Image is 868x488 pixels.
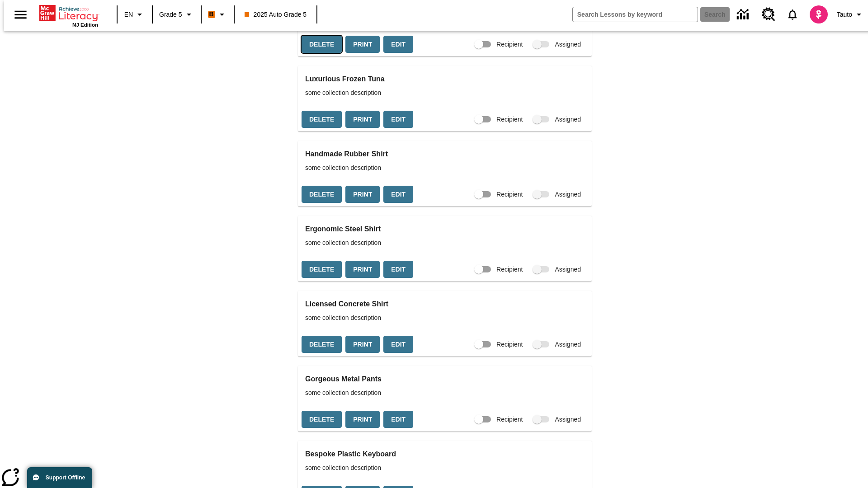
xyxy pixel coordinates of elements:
h3: Gorgeous Metal Pants [305,373,585,385]
button: Select a new avatar [804,3,833,26]
button: Grade: Grade 5, Select a grade [156,6,198,23]
button: Edit [383,411,413,428]
button: Boost Class color is orange. Change class color [204,6,231,23]
span: Recipient [496,40,523,49]
span: some collection description [305,463,585,473]
span: Recipient [496,415,523,424]
span: NJ Edition [72,22,98,28]
a: Notifications [781,3,804,26]
h3: Ergonomic Steel Shirt [305,223,585,235]
button: Edit [383,261,413,278]
span: Recipient [496,190,523,199]
span: some collection description [305,388,585,398]
button: Print, will open in a new window [345,261,380,278]
span: Support Offline [46,474,85,481]
span: EN [124,10,133,19]
button: Delete [302,186,342,203]
a: Resource Center, Will open in new tab [756,2,781,27]
h3: Handmade Rubber Shirt [305,148,585,160]
h3: Licensed Concrete Shirt [305,298,585,310]
span: Recipient [496,340,523,349]
span: Assigned [555,190,581,199]
span: Assigned [555,340,581,349]
button: Edit [383,36,413,53]
span: Recipient [496,265,523,274]
button: Print, will open in a new window [345,111,380,128]
span: 2025 Auto Grade 5 [245,10,307,19]
button: Print, will open in a new window [345,36,380,53]
a: Home [39,4,98,22]
button: Delete [302,111,342,128]
span: Grade 5 [159,10,182,19]
button: Edit [383,186,413,203]
button: Delete [302,36,342,53]
div: Home [39,3,98,28]
span: Assigned [555,415,581,424]
span: Tauto [837,10,852,19]
button: Language: EN, Select a language [120,6,149,23]
a: Data Center [731,2,756,27]
button: Print, will open in a new window [345,411,380,428]
span: some collection description [305,163,585,173]
span: some collection description [305,238,585,248]
button: Delete [302,336,342,353]
button: Print, will open in a new window [345,186,380,203]
button: Delete [302,261,342,278]
img: avatar image [810,5,828,23]
button: Delete [302,411,342,428]
button: Edit [383,336,413,353]
span: Assigned [555,40,581,49]
span: Assigned [555,265,581,274]
h3: Luxurious Frozen Tuna [305,73,585,85]
span: some collection description [305,88,585,98]
button: Profile/Settings [833,6,868,23]
span: B [209,9,214,20]
span: Recipient [496,115,523,124]
button: Open side menu [7,1,34,28]
span: some collection description [305,313,585,323]
button: Edit [383,111,413,128]
button: Support Offline [27,467,92,488]
button: Print, will open in a new window [345,336,380,353]
h3: Bespoke Plastic Keyboard [305,448,585,460]
input: search field [573,7,698,22]
span: Assigned [555,115,581,124]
